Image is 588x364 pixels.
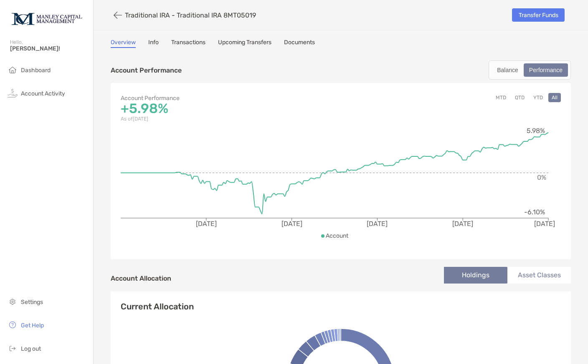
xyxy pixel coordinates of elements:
[8,88,18,98] img: activity icon
[196,220,217,228] tspan: [DATE]
[492,93,509,102] button: MTD
[492,64,523,76] div: Balance
[121,93,341,103] p: Account Performance
[512,8,565,22] a: Transfer Funds
[530,93,546,102] button: YTD
[21,322,44,329] span: Get Help
[218,39,271,48] a: Upcoming Transfers
[10,3,83,33] img: Zoe Logo
[111,65,182,75] p: Account Performance
[111,274,171,282] h4: Account Allocation
[524,208,545,216] tspan: -6.10%
[367,220,388,228] tspan: [DATE]
[548,93,561,102] button: All
[125,11,256,19] p: Traditional IRA - Traditional IRA 8MT05019
[527,127,545,135] tspan: 5.98%
[281,220,302,228] tspan: [DATE]
[489,60,571,80] div: segmented control
[171,39,205,48] a: Transactions
[121,301,194,311] h4: Current Allocation
[8,343,18,353] img: logout icon
[507,267,571,284] li: Asset Classes
[8,296,18,306] img: settings icon
[21,299,43,306] span: Settings
[452,220,473,228] tspan: [DATE]
[111,39,136,48] a: Overview
[121,114,341,124] p: As of [DATE]
[21,345,41,352] span: Log out
[525,64,567,76] div: Performance
[284,39,315,48] a: Documents
[512,93,528,102] button: QTD
[10,45,88,52] span: [PERSON_NAME]!
[444,267,507,284] li: Holdings
[8,65,18,75] img: household icon
[148,39,159,48] a: Info
[326,231,348,241] p: Account
[534,220,555,228] tspan: [DATE]
[8,320,18,330] img: get-help icon
[21,90,65,97] span: Account Activity
[537,173,546,181] tspan: 0%
[21,67,51,74] span: Dashboard
[121,103,341,114] p: +5.98%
